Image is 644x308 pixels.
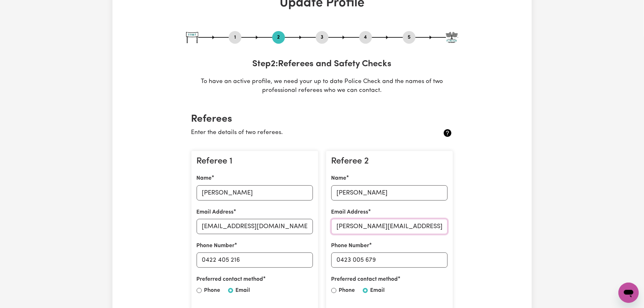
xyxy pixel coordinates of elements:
label: Phone Number [331,242,369,250]
h2: Referees [191,113,453,125]
label: Name [331,174,347,183]
label: Phone [204,286,220,295]
button: Go to step 4 [359,33,372,42]
label: Email Address [331,208,369,216]
label: Email [236,286,250,295]
h3: Referee 1 [197,156,313,167]
button: Go to step 3 [316,33,329,42]
button: Go to step 5 [403,33,416,42]
h3: Step 2 : Referees and Safety Checks [186,59,458,70]
label: Name [197,174,212,183]
h3: Referee 2 [331,156,448,167]
label: Email Address [197,208,234,216]
label: Preferred contact method [331,275,398,284]
p: Enter the details of two referees. [191,128,410,138]
iframe: Button to launch messaging window [619,283,639,303]
button: Go to step 1 [229,33,241,42]
p: To have an active profile, we need your up to date Police Check and the names of two professional... [186,77,458,96]
label: Phone [339,286,355,295]
label: Preferred contact method [197,275,263,284]
button: Go to step 2 [272,33,285,42]
label: Email [370,286,385,295]
label: Phone Number [197,242,235,250]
